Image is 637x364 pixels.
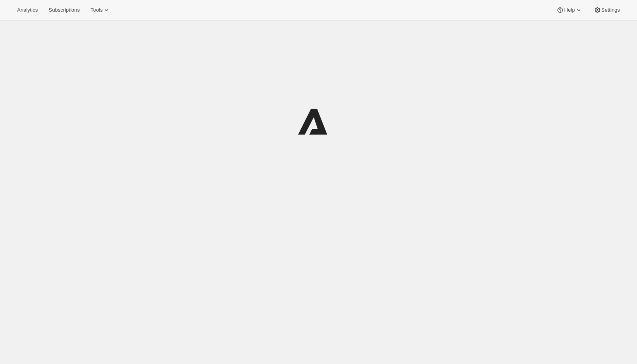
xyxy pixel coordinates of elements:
[12,5,42,16] button: Analytics
[564,7,575,13] span: Help
[17,7,38,13] span: Analytics
[552,5,587,16] button: Help
[90,7,102,13] span: Tools
[44,5,84,16] button: Subscriptions
[589,5,625,16] button: Settings
[49,7,80,13] span: Subscriptions
[601,7,620,13] span: Settings
[86,5,115,16] button: Tools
